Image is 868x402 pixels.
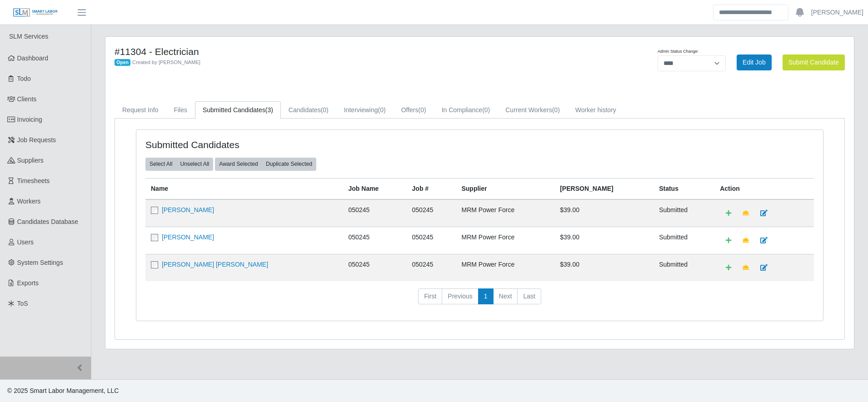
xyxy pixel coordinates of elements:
nav: pagination [145,288,814,312]
span: Candidates Database [17,218,79,225]
td: $39.00 [554,254,653,281]
span: (0) [378,106,386,114]
a: Make Team Lead [737,260,755,276]
span: Workers [17,198,41,205]
td: 050245 [407,199,456,227]
a: Offers [394,101,434,119]
span: Clients [17,95,37,103]
a: Submitted Candidates [195,101,281,119]
button: Award Selected [215,158,262,170]
h4: #11304 - Electrician [115,46,535,57]
span: SLM Services [9,33,48,40]
span: Dashboard [17,55,49,62]
td: $39.00 [554,227,653,254]
a: Add Default Cost Code [720,205,737,221]
a: Current Workers [498,101,568,119]
a: Candidates [281,101,336,119]
td: MRM Power Force [456,254,554,281]
a: Add Default Cost Code [720,260,737,276]
th: [PERSON_NAME] [554,178,653,199]
a: Interviewing [336,101,394,119]
div: bulk actions [145,158,213,170]
span: Users [17,238,34,246]
a: Files [166,101,195,119]
td: MRM Power Force [456,199,554,227]
a: [PERSON_NAME] [811,8,863,17]
a: Worker history [568,101,624,119]
label: Admin Status Change: [658,49,698,55]
span: Job Requests [17,136,56,144]
span: Created by [PERSON_NAME] [132,60,200,65]
span: (0) [321,106,329,114]
span: Open [115,59,130,66]
button: Select All [145,158,176,170]
a: Edit Job [737,55,772,70]
td: submitted [653,199,714,227]
span: (0) [552,106,560,114]
td: 050245 [407,254,456,281]
button: Unselect All [176,158,213,170]
span: (0) [419,106,426,114]
td: 050245 [407,227,456,254]
a: [PERSON_NAME] [162,233,214,241]
img: SLM Logo [13,8,58,18]
span: Todo [17,75,31,82]
a: 1 [478,288,494,305]
th: Supplier [456,178,554,199]
th: Status [653,178,714,199]
th: Name [145,178,343,199]
h4: Submitted Candidates [145,139,416,150]
button: Duplicate Selected [262,158,316,170]
input: Search [713,5,788,20]
span: System Settings [17,259,63,266]
span: Exports [17,279,39,287]
a: In Compliance [434,101,498,119]
th: Action [714,178,814,199]
span: ToS [17,300,28,307]
div: bulk actions [215,158,316,170]
button: Submit Candidate [783,55,845,70]
a: [PERSON_NAME] [PERSON_NAME] [162,261,268,268]
a: Add Default Cost Code [720,233,737,248]
th: Job # [407,178,456,199]
span: © 2025 Smart Labor Management, LLC [7,387,119,394]
td: $39.00 [554,199,653,227]
span: Invoicing [17,116,42,123]
span: Suppliers [17,157,44,164]
td: 050245 [343,227,407,254]
td: submitted [653,254,714,281]
td: 050245 [343,254,407,281]
span: (3) [265,106,273,114]
a: [PERSON_NAME] [162,206,214,213]
span: Timesheets [17,177,50,184]
a: Make Team Lead [737,233,755,248]
a: Request Info [115,101,166,119]
td: 050245 [343,199,407,227]
a: Make Team Lead [737,205,755,221]
span: (0) [482,106,490,114]
th: Job Name [343,178,407,199]
td: MRM Power Force [456,227,554,254]
td: submitted [653,227,714,254]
